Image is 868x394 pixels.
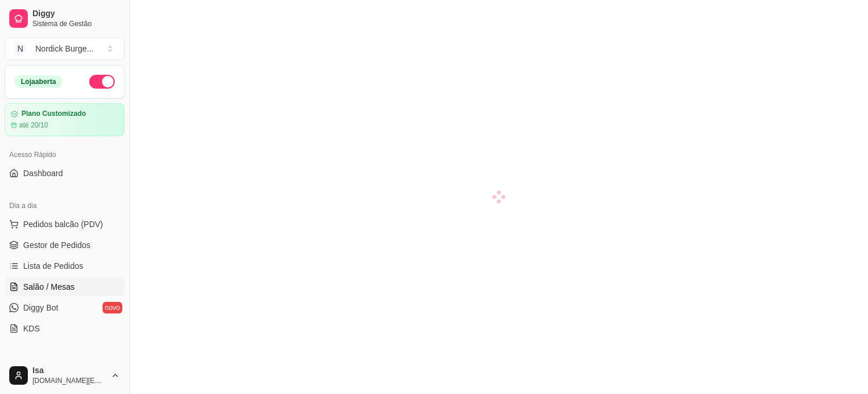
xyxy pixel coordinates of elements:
a: DiggySistema de Gestão [5,5,125,32]
a: Plano Customizadoaté 20/10 [5,103,125,136]
button: Select a team [5,37,125,60]
div: Nordick Burge ... [35,43,93,54]
span: Pedidos balcão (PDV) [23,218,103,230]
a: KDS [5,319,125,338]
article: Plano Customizado [21,110,86,118]
div: Dia a dia [5,196,125,215]
a: Dashboard [5,164,125,183]
div: Catálogo [5,352,125,370]
span: Isa [32,366,106,376]
span: Sistema de Gestão [32,19,120,28]
button: Pedidos balcão (PDV) [5,215,125,234]
span: Diggy Bot [23,302,59,313]
div: Loja aberta [14,75,63,88]
div: Acesso Rápido [5,145,125,164]
span: Dashboard [23,167,63,179]
a: Salão / Mesas [5,278,125,296]
span: Salão / Mesas [23,281,75,293]
span: Gestor de Pedidos [23,239,90,251]
button: Isa[DOMAIN_NAME][EMAIL_ADDRESS][DOMAIN_NAME] [5,362,125,389]
button: Alterar Status [89,75,115,89]
article: até 20/10 [19,121,48,130]
a: Diggy Botnovo [5,298,125,317]
span: KDS [23,323,40,334]
a: Lista de Pedidos [5,257,125,275]
span: Lista de Pedidos [23,260,83,272]
a: Gestor de Pedidos [5,236,125,254]
span: Diggy [32,9,120,19]
span: [DOMAIN_NAME][EMAIL_ADDRESS][DOMAIN_NAME] [32,376,106,385]
span: N [14,43,26,54]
